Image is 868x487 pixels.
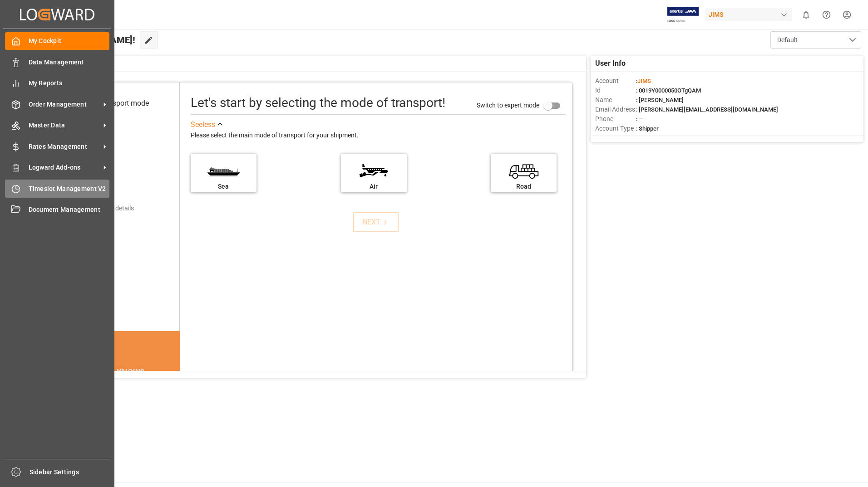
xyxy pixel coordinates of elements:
button: show 0 new notifications [796,5,816,25]
div: Road [495,182,552,191]
div: See less [191,119,215,130]
span: Name [595,95,636,105]
button: NEXT [353,212,399,232]
span: User Info [595,58,626,69]
span: Account Type [595,124,636,133]
button: Help Center [816,5,837,25]
span: Switch to expert mode [477,101,539,108]
span: Order Management [29,100,100,109]
span: Hello [PERSON_NAME]! [38,31,135,49]
a: Timeslot Management V2 [5,180,109,197]
div: Let's start by selecting the mode of transport! [191,93,445,112]
div: NEXT [362,217,390,228]
span: : [PERSON_NAME] [636,97,684,103]
div: Air [345,182,402,191]
a: My Cockpit [5,32,109,50]
img: Exertis%20JAM%20-%20Email%20Logo.jpg_1722504956.jpg [667,7,699,23]
span: : — [636,116,643,122]
div: Please select the main mode of transport for your shipment. [191,130,566,141]
span: Timeslot Management V2 [29,184,110,194]
span: : Shipper [636,125,659,132]
span: Default [777,35,798,45]
a: Document Management [5,201,109,219]
span: Rates Management [29,142,100,151]
span: Id [595,86,636,95]
button: open menu [770,31,861,49]
span: Account [595,76,636,86]
span: : 0019Y0000050OTgQAM [636,87,701,94]
div: Add shipping details [77,204,134,213]
span: My Cockpit [29,36,110,46]
span: Master Data [29,121,100,130]
span: : [PERSON_NAME][EMAIL_ADDRESS][DOMAIN_NAME] [636,106,778,113]
div: JIMS [705,8,792,21]
span: : [636,78,651,84]
span: JIMS [637,78,651,84]
div: Sea [195,182,252,191]
span: Sidebar Settings [30,468,111,477]
a: Data Management [5,53,109,71]
span: Logward Add-ons [29,163,100,172]
span: Data Management [29,58,110,67]
span: Document Management [29,205,110,214]
span: Email Address [595,105,636,114]
button: JIMS [705,6,796,23]
span: My Reports [29,78,110,88]
span: Phone [595,114,636,124]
